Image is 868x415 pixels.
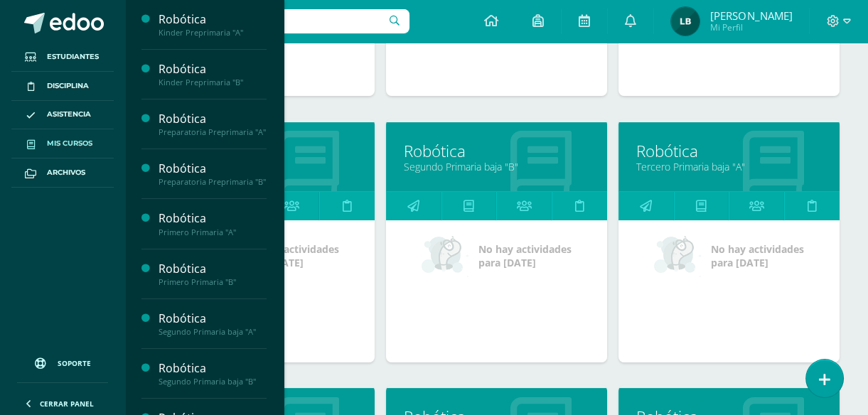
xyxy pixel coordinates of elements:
[478,242,572,269] span: No hay actividades para [DATE]
[710,9,792,23] span: [PERSON_NAME]
[404,160,589,173] a: Segundo Primaria baja "B"
[40,399,94,409] span: Cerrar panel
[159,277,267,287] div: Primero Primaria "B"
[671,7,700,36] img: 066aefb53e660acfbb28117153d86e1e.png
[47,109,91,120] span: Asistencia
[636,140,822,162] a: Robótica
[159,311,267,327] div: Robótica
[159,311,267,337] a: RobóticaSegundo Primaria baja "A"
[47,80,89,92] span: Disciplina
[159,28,267,38] div: Kinder Preprimaria "A"
[159,161,267,177] div: Robótica
[159,210,267,227] div: Robótica
[47,138,92,149] span: Mis cursos
[47,167,85,178] span: Archivos
[636,160,822,173] a: Tercero Primaria baja "A"
[711,242,804,269] span: No hay actividades para [DATE]
[159,11,267,28] div: Robótica
[246,242,339,269] span: No hay actividades para [DATE]
[11,72,114,101] a: Disciplina
[710,21,792,33] span: Mi Perfil
[11,101,114,130] a: Asistencia
[159,177,267,187] div: Preparatoria Preprimaria "B"
[159,161,267,187] a: RobóticaPreparatoria Preprimaria "B"
[159,360,267,377] div: Robótica
[159,227,267,237] div: Primero Primaria "A"
[404,140,589,162] a: Robótica
[159,261,267,287] a: RobóticaPrimero Primaria "B"
[11,129,114,158] a: Mis cursos
[17,344,108,379] a: Soporte
[159,210,267,237] a: RobóticaPrimero Primaria "A"
[47,51,99,63] span: Estudiantes
[11,43,114,72] a: Estudiantes
[159,111,267,127] div: Robótica
[159,77,267,87] div: Kinder Preprimaria "B"
[159,11,267,38] a: RobóticaKinder Preprimaria "A"
[11,158,114,188] a: Archivos
[159,360,267,387] a: RobóticaSegundo Primaria baja "B"
[159,261,267,277] div: Robótica
[422,235,468,277] img: no_activities_small.png
[159,127,267,137] div: Preparatoria Preprimaria "A"
[159,377,267,387] div: Segundo Primaria baja "B"
[159,327,267,337] div: Segundo Primaria baja "A"
[58,358,91,368] span: Soporte
[654,235,701,277] img: no_activities_small.png
[159,61,267,87] a: RobóticaKinder Preprimaria "B"
[159,61,267,77] div: Robótica
[159,111,267,137] a: RobóticaPreparatoria Preprimaria "A"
